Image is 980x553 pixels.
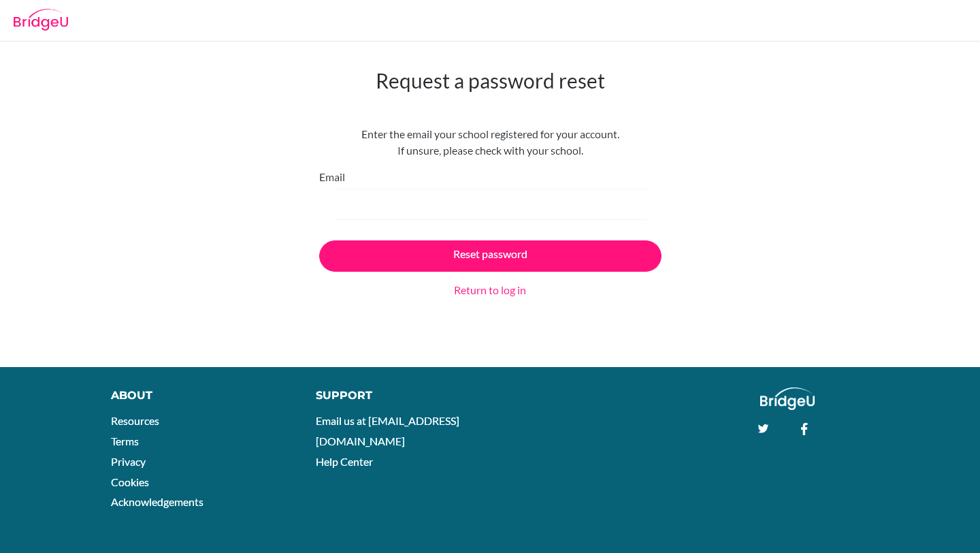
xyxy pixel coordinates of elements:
div: Support [316,388,476,404]
label: Email [319,169,345,185]
button: Reset password [319,240,661,272]
a: Cookies [111,475,149,488]
a: Privacy [111,455,146,468]
img: Bridge-U [14,9,68,31]
p: Enter the email your school registered for your account. If unsure, please check with your school. [319,126,661,159]
img: logo_white@2x-f4f0deed5e89b7ecb1c2cc34c3e3d731f90f0f143d5ea2071677605dd97b5244.png [760,388,815,410]
a: Acknowledgements [111,495,203,508]
a: Terms [111,434,139,447]
a: Email us at [EMAIL_ADDRESS][DOMAIN_NAME] [316,414,459,447]
div: About [111,388,285,404]
a: Help Center [316,455,373,468]
h1: Request a password reset [376,68,605,93]
a: Resources [111,414,159,427]
a: Return to log in [454,282,526,298]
